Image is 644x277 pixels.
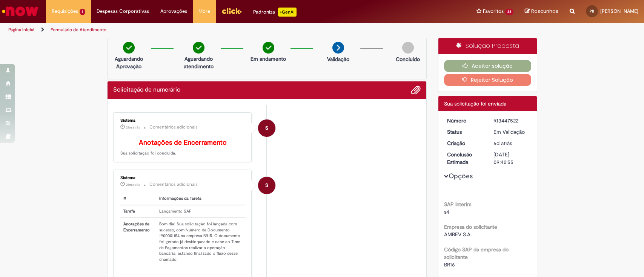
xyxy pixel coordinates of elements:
span: Favoritos [483,8,504,15]
span: 21m atrás [126,125,140,130]
span: PB [590,9,594,14]
dt: Conclusão Estimada [441,151,488,166]
div: R13447522 [493,117,529,124]
span: 21m atrás [126,182,140,187]
span: s4 [444,208,449,215]
span: 1 [80,9,85,15]
span: [PERSON_NAME] [600,8,638,14]
time: 01/09/2025 09:05:11 [126,125,140,130]
dt: Criação [441,139,488,147]
th: Informações da Tarefa [156,193,246,205]
b: Empresa do solicitante [444,223,497,230]
div: System [258,177,275,194]
img: check-circle-green.png [263,42,274,54]
span: 6d atrás [493,140,512,147]
th: # [120,193,156,205]
dt: Status [441,128,488,136]
span: 24 [505,9,513,15]
span: Requisições [52,8,78,15]
time: 26/08/2025 10:42:00 [493,140,512,147]
p: Concluído [396,55,420,63]
span: Rascunhos [531,8,558,15]
span: Sua solicitação foi enviada [444,100,506,107]
p: Validação [327,55,349,63]
span: S [265,119,268,137]
div: Padroniza [253,8,297,17]
a: Rascunhos [525,8,558,15]
td: Bom dia! Sua solicitação foi lançada com sucesso, com Número de Documento 1900001154 na empresa B... [156,218,246,266]
b: Anotações de Encerramento [139,138,227,147]
img: check-circle-green.png [193,42,204,54]
div: Sistema [120,118,246,123]
div: Sistema [120,176,246,180]
span: BR16 [444,261,455,268]
small: Comentários adicionais [149,124,198,130]
div: Em Validação [493,128,529,136]
button: Rejeitar Solução [444,74,531,86]
p: +GenAi [278,8,297,17]
p: Aguardando Aprovação [111,55,147,70]
img: click_logo_yellow_360x200.png [221,5,242,17]
button: Adicionar anexos [411,85,421,95]
span: Aprovações [160,8,187,15]
th: Tarefa [120,205,156,218]
span: AMBEV S.A. [444,231,472,238]
p: Aguardando atendimento [180,55,217,70]
div: [DATE] 09:42:55 [493,151,529,166]
span: S [265,176,268,194]
span: More [198,8,210,15]
img: img-circle-grey.png [402,42,414,54]
img: arrow-next.png [332,42,344,54]
time: 01/09/2025 09:05:09 [126,182,140,187]
b: Código SAP da empresa do solicitante [444,246,509,260]
td: Lançamento SAP [156,205,246,218]
b: SAP Interim [444,201,472,208]
div: System [258,119,275,137]
a: Página inicial [8,27,34,33]
img: ServiceNow [1,4,40,19]
ul: Trilhas de página [6,23,424,37]
p: Sua solicitação foi concluída. [120,139,246,156]
div: 26/08/2025 10:42:00 [493,139,529,147]
button: Aceitar solução [444,60,531,72]
dt: Número [441,117,488,124]
div: Solução Proposta [438,38,537,54]
span: Despesas Corporativas [97,8,149,15]
th: Anotações de Encerramento [120,218,156,266]
p: Em andamento [251,55,286,63]
h2: Solicitação de numerário Histórico de tíquete [113,87,180,93]
img: check-circle-green.png [123,42,135,54]
small: Comentários adicionais [149,181,198,188]
a: Formulário de Atendimento [51,27,106,33]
